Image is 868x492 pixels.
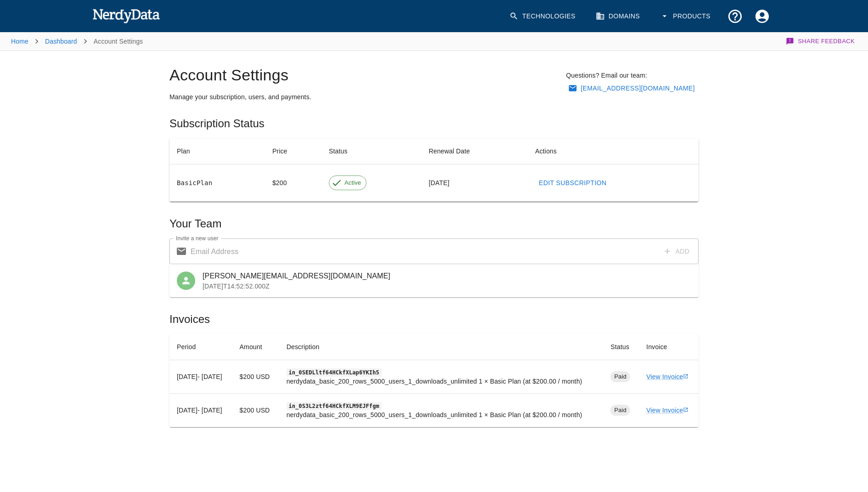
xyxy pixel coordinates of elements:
[11,38,28,45] a: Home
[749,3,776,30] button: Account Settings
[339,179,366,187] span: Active
[421,138,528,164] th: Renewal Date
[191,238,662,264] input: Email Address
[603,334,639,360] th: Status
[590,3,647,30] a: Domains
[279,334,603,360] th: Description
[169,334,232,360] th: Period
[169,92,472,102] h6: Manage your subscription, users, and payments.
[94,37,143,46] p: Account Settings
[721,3,749,30] button: Support and Documentation
[421,164,528,202] td: [DATE]
[566,80,699,97] a: [EMAIL_ADDRESS][DOMAIN_NAME]
[45,38,77,45] a: Dashboard
[203,271,691,282] span: [PERSON_NAME][EMAIL_ADDRESS][DOMAIN_NAME]
[232,334,279,360] th: Amount
[279,360,603,394] td: nerdydata_basic_200_rows_5000_users_1_downloads_unlimited 1 × Basic Plan (at $200.00 / month)
[169,312,699,327] h5: Invoices
[11,32,143,51] nav: breadcrumb
[169,116,265,131] h5: Subscription Status
[287,368,382,377] code: in_0SEDLltf64HCkfXLap6YKIh5
[169,66,472,85] h1: Account Settings
[528,138,699,164] th: Actions
[169,216,221,231] h5: Your Team
[265,164,321,202] td: $200
[321,138,422,164] th: Status
[279,394,603,427] td: nerdydata_basic_200_rows_5000_users_1_downloads_unlimited 1 × Basic Plan (at $200.00 / month)
[169,394,232,427] td: [DATE] - [DATE]
[566,71,699,80] p: Questions? Email our team:
[203,282,691,291] p: [DATE]T14:52:52.000Z
[504,3,583,30] a: Technologies
[535,175,610,192] a: Edit Subscription
[287,402,382,411] code: in_0S3L2ztf64HCkfXLM9EJFfgm
[610,373,630,381] span: Paid
[169,360,232,394] td: [DATE] - [DATE]
[646,373,688,380] a: View Invoice
[784,32,857,51] button: Share Feedback
[232,394,279,427] td: $ 200 USD
[654,3,718,30] button: Products
[639,334,699,360] th: Invoice
[610,406,630,415] span: Paid
[176,234,219,242] label: Invite a new user
[169,138,265,164] th: Plan
[265,138,321,164] th: Price
[177,178,258,187] pre: Basic Plan
[92,6,160,25] img: NerdyData.com
[646,407,688,414] a: View Invoice
[232,360,279,394] td: $ 200 USD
